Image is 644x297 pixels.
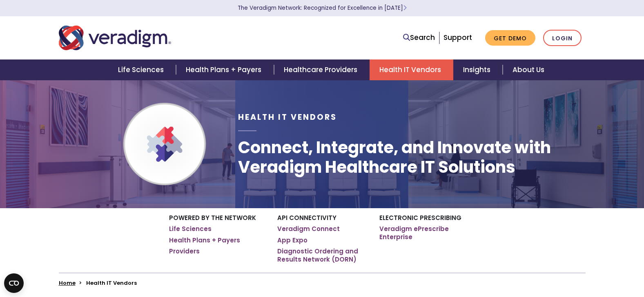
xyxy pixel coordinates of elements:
[169,247,200,255] a: Providers
[277,225,340,233] a: Veradigm Connect
[176,59,274,80] a: Health Plans + Payers
[274,59,370,80] a: Healthcare Providers
[108,59,176,80] a: Life Sciences
[238,112,337,123] span: Health IT Vendors
[379,225,475,241] a: Veradigm ePrescribe Enterprise
[443,33,472,42] a: Support
[238,4,407,12] a: The Veradigm Network: Recognized for Excellence in [DATE]Learn More
[485,30,535,46] a: Get Demo
[277,247,367,263] a: Diagnostic Ordering and Results Network (DORN)
[238,138,585,177] h1: Connect, Integrate, and Innovate with Veradigm Healthcare IT Solutions
[277,236,308,244] a: App Expo
[169,236,240,244] a: Health Plans + Payers
[4,273,24,293] button: Open CMP widget
[169,225,212,233] a: Life Sciences
[403,32,435,43] a: Search
[59,24,171,51] img: Veradigm logo
[503,59,554,80] a: About Us
[453,59,503,80] a: Insights
[403,4,407,12] span: Learn More
[370,59,453,80] a: Health IT Vendors
[59,279,76,287] a: Home
[543,30,582,46] a: Login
